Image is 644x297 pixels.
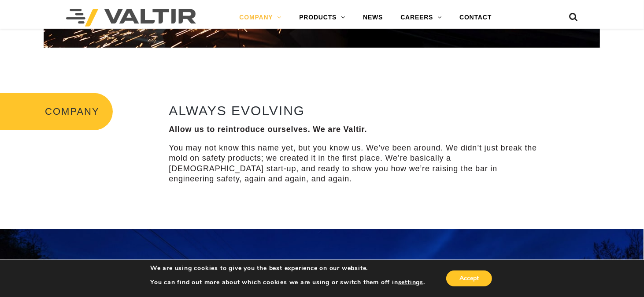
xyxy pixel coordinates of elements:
p: We are using cookies to give you the best experience on our website. [150,264,425,272]
a: COMPANY [230,9,290,26]
p: You can find out more about which cookies we are using or switch them off in . [150,278,425,286]
img: Valtir [66,9,196,26]
a: NEWS [354,9,392,26]
button: Accept [446,271,492,286]
p: You may not know this name yet, but you know us. We’ve been around. We didn’t just break the mold... [169,143,539,184]
h2: ALWAYS EVOLVING [169,103,539,118]
a: CONTACT [451,9,500,26]
a: PRODUCTS [290,9,354,26]
strong: Allow us to reintroduce ourselves. We are Valtir. [169,125,367,134]
button: settings [398,278,423,286]
a: CAREERS [392,9,451,26]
